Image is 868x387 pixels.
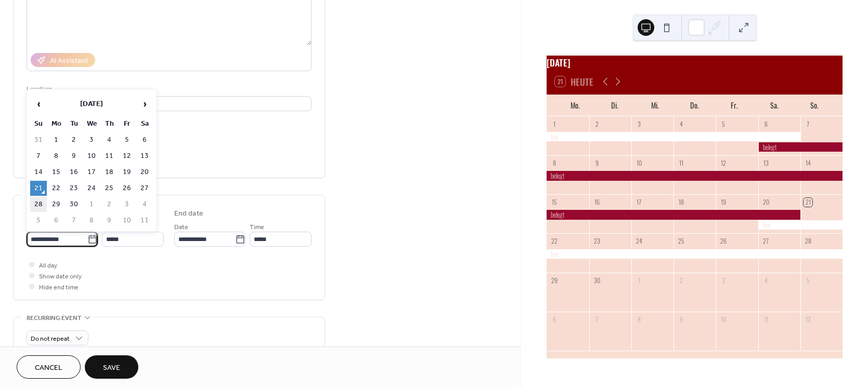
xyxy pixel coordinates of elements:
[30,213,47,228] td: 5
[547,132,800,141] div: frei
[83,197,100,212] td: 1
[48,116,64,131] th: Mo
[595,95,635,116] div: Di.
[634,315,643,324] div: 8
[66,181,82,196] td: 23
[83,181,100,196] td: 24
[66,116,82,131] th: Tu
[761,198,770,207] div: 20
[119,165,135,180] td: 19
[592,276,601,285] div: 30
[136,213,153,228] td: 11
[39,282,79,293] span: Hide end time
[119,132,135,148] td: 5
[719,119,728,128] div: 5
[804,159,812,168] div: 14
[119,197,135,212] td: 3
[83,165,100,180] td: 17
[39,260,57,271] span: All day
[119,181,135,196] td: 26
[30,197,47,212] td: 28
[635,95,675,116] div: Mi.
[85,355,138,379] button: Save
[592,198,601,207] div: 16
[101,181,118,196] td: 25
[30,165,47,180] td: 14
[547,249,843,259] div: frei
[119,213,135,228] td: 10
[136,132,153,148] td: 6
[677,237,686,246] div: 25
[30,149,47,164] td: 7
[174,222,188,233] span: Date
[634,276,643,285] div: 1
[48,197,64,212] td: 29
[48,181,64,196] td: 22
[550,198,559,207] div: 15
[66,197,82,212] td: 30
[48,165,64,180] td: 15
[30,116,47,131] th: Su
[48,213,64,228] td: 6
[719,237,728,246] div: 26
[547,210,800,219] div: belegt
[136,197,153,212] td: 4
[83,149,100,164] td: 10
[136,149,153,164] td: 13
[592,119,601,128] div: 2
[547,171,843,180] div: belegt
[48,149,64,164] td: 8
[66,149,82,164] td: 9
[83,132,100,148] td: 3
[634,198,643,207] div: 17
[634,159,643,168] div: 10
[250,222,264,233] span: Time
[555,95,595,116] div: Mo.
[634,119,643,128] div: 3
[27,84,309,95] div: Location
[677,276,686,285] div: 2
[677,159,686,168] div: 11
[761,276,770,285] div: 4
[550,276,559,285] div: 29
[677,315,686,324] div: 9
[101,197,118,212] td: 2
[101,116,118,131] th: Th
[66,132,82,148] td: 2
[119,116,135,131] th: Fr
[804,315,812,324] div: 12
[550,119,559,128] div: 1
[101,149,118,164] td: 11
[677,119,686,128] div: 4
[592,237,601,246] div: 23
[17,355,81,379] button: Cancel
[174,208,203,219] div: End date
[136,165,153,180] td: 20
[83,116,100,131] th: We
[755,95,795,116] div: Sa.
[550,237,559,246] div: 22
[48,132,64,148] td: 1
[715,95,755,116] div: Fr.
[592,159,601,168] div: 9
[31,94,46,114] span: ‹
[550,315,559,324] div: 6
[719,159,728,168] div: 12
[547,56,843,69] div: [DATE]
[719,276,728,285] div: 3
[804,198,812,207] div: 21
[136,116,153,131] th: Sa
[66,165,82,180] td: 16
[30,132,47,148] td: 31
[761,119,770,128] div: 6
[35,363,62,373] span: Cancel
[634,237,643,246] div: 24
[761,159,770,168] div: 13
[719,315,728,324] div: 10
[31,333,70,345] span: Do not repeat
[804,119,812,128] div: 7
[39,271,82,282] span: Show date only
[804,237,812,246] div: 28
[137,94,152,114] span: ›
